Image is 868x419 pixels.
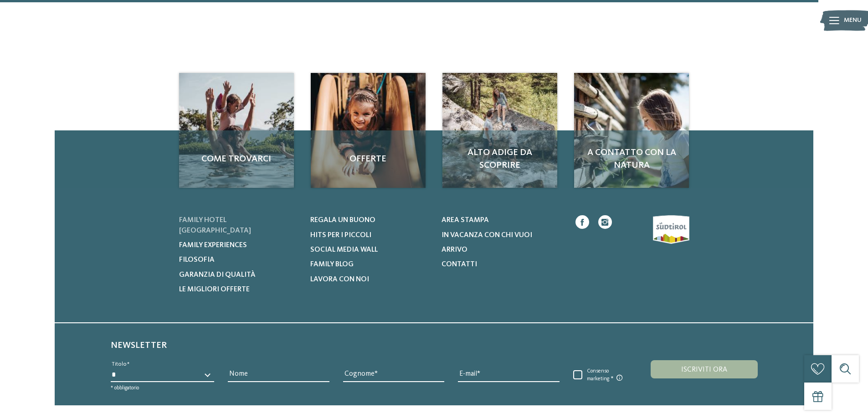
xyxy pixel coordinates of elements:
[442,259,561,269] a: Contatti
[574,73,689,188] img: Il family hotel a Ortisei: le Dolomiti a un palmo di naso
[310,215,430,225] a: Regala un buono
[442,73,557,188] img: Il family hotel a Ortisei: le Dolomiti a un palmo di naso
[179,271,256,279] span: Garanzia di qualità
[310,217,375,224] span: Regala un buono
[179,286,250,293] span: Le migliori offerte
[310,259,430,269] a: Family Blog
[442,246,467,253] span: Arrivo
[179,255,299,265] a: Filosofia
[320,153,416,166] span: Offerte
[452,146,548,172] span: Alto Adige da scoprire
[179,73,294,188] a: Il family hotel a Ortisei: le Dolomiti a un palmo di naso Come trovarci
[310,274,430,285] a: Lavora con noi
[179,285,299,295] a: Le migliori offerte
[188,153,285,166] span: Come trovarci
[442,261,477,268] span: Contatti
[179,242,247,249] span: Family experiences
[179,215,299,236] a: Family hotel [GEOGRAPHIC_DATA]
[179,256,215,264] span: Filosofia
[651,360,757,378] button: Iscriviti ora
[311,73,426,188] a: Il family hotel a Ortisei: le Dolomiti a un palmo di naso Offerte
[310,276,369,283] span: Lavora con noi
[583,146,680,172] span: A contatto con la natura
[681,366,727,373] span: Iscriviti ora
[442,217,489,224] span: Area stampa
[179,73,294,188] img: Il family hotel a Ortisei: le Dolomiti a un palmo di naso
[310,246,378,253] span: Social Media Wall
[311,73,426,188] img: Il family hotel a Ortisei: le Dolomiti a un palmo di naso
[310,230,430,240] a: Hits per i piccoli
[582,368,630,383] span: Consenso marketing
[310,245,430,255] a: Social Media Wall
[574,73,689,188] a: Il family hotel a Ortisei: le Dolomiti a un palmo di naso A contatto con la natura
[179,217,251,234] span: Family hotel [GEOGRAPHIC_DATA]
[111,341,167,350] span: Newsletter
[310,232,371,239] span: Hits per i piccoli
[310,261,354,268] span: Family Blog
[179,270,299,280] a: Garanzia di qualità
[442,215,561,225] a: Area stampa
[442,73,557,188] a: Il family hotel a Ortisei: le Dolomiti a un palmo di naso Alto Adige da scoprire
[442,245,561,255] a: Arrivo
[179,240,299,250] a: Family experiences
[442,230,561,240] a: In vacanza con chi vuoi
[442,232,532,239] span: In vacanza con chi vuoi
[111,385,139,391] span: * obbligatorio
